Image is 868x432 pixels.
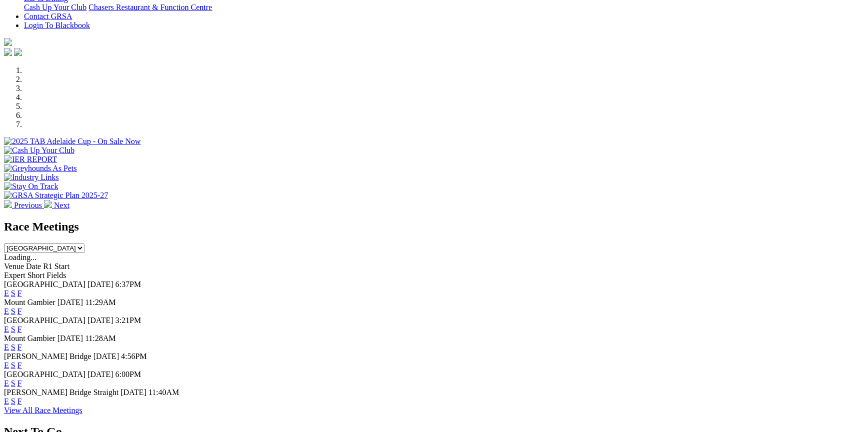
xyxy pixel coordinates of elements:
[4,280,85,288] span: [GEOGRAPHIC_DATA]
[4,137,141,146] img: 2025 TAB Adelaide Cup - On Sale Now
[43,262,69,270] span: R1 Start
[11,361,15,369] a: S
[4,289,9,297] a: E
[88,3,212,11] a: Chasers Restaurant & Function Centre
[11,343,15,351] a: S
[85,334,116,342] span: 11:28AM
[17,379,22,387] a: F
[14,48,22,56] img: twitter.svg
[115,370,141,378] span: 6:00PM
[27,271,45,279] span: Short
[4,262,24,270] span: Venue
[44,201,69,209] a: Next
[17,325,22,333] a: F
[57,334,83,342] span: [DATE]
[46,271,66,279] span: Fields
[17,307,22,315] a: F
[14,201,42,209] span: Previous
[4,38,12,46] img: logo-grsa-white.png
[24,3,864,12] div: Bar & Dining
[115,280,141,288] span: 6:37PM
[4,201,44,209] a: Previous
[87,280,113,288] span: [DATE]
[4,361,9,369] a: E
[4,164,77,173] img: Greyhounds As Pets
[4,352,91,360] span: [PERSON_NAME] Bridge
[121,352,147,360] span: 4:56PM
[120,388,146,396] span: [DATE]
[4,173,59,182] img: Industry Links
[4,220,864,233] h2: Race Meetings
[93,352,119,360] span: [DATE]
[4,370,85,378] span: [GEOGRAPHIC_DATA]
[17,343,22,351] a: F
[4,253,36,261] span: Loading...
[4,271,25,279] span: Expert
[85,298,116,306] span: 11:29AM
[4,316,85,324] span: [GEOGRAPHIC_DATA]
[87,370,113,378] span: [DATE]
[24,21,90,29] a: Login To Blackbook
[24,12,72,20] a: Contact GRSA
[4,182,58,191] img: Stay On Track
[17,289,22,297] a: F
[4,379,9,387] a: E
[4,343,9,351] a: E
[4,48,12,56] img: facebook.svg
[4,155,57,164] img: IER REPORT
[54,201,69,209] span: Next
[26,262,41,270] span: Date
[11,379,15,387] a: S
[4,406,82,414] a: View All Race Meetings
[4,307,9,315] a: E
[44,200,52,208] img: chevron-right-pager-white.svg
[11,397,15,405] a: S
[4,146,74,155] img: Cash Up Your Club
[4,191,108,200] img: GRSA Strategic Plan 2025-27
[11,307,15,315] a: S
[24,3,86,11] a: Cash Up Your Club
[87,316,113,324] span: [DATE]
[17,397,22,405] a: F
[4,325,9,333] a: E
[57,298,83,306] span: [DATE]
[11,289,15,297] a: S
[115,316,141,324] span: 3:21PM
[11,325,15,333] a: S
[17,361,22,369] a: F
[4,200,12,208] img: chevron-left-pager-white.svg
[4,388,118,396] span: [PERSON_NAME] Bridge Straight
[4,397,9,405] a: E
[4,334,55,342] span: Mount Gambier
[148,388,179,396] span: 11:40AM
[4,298,55,306] span: Mount Gambier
